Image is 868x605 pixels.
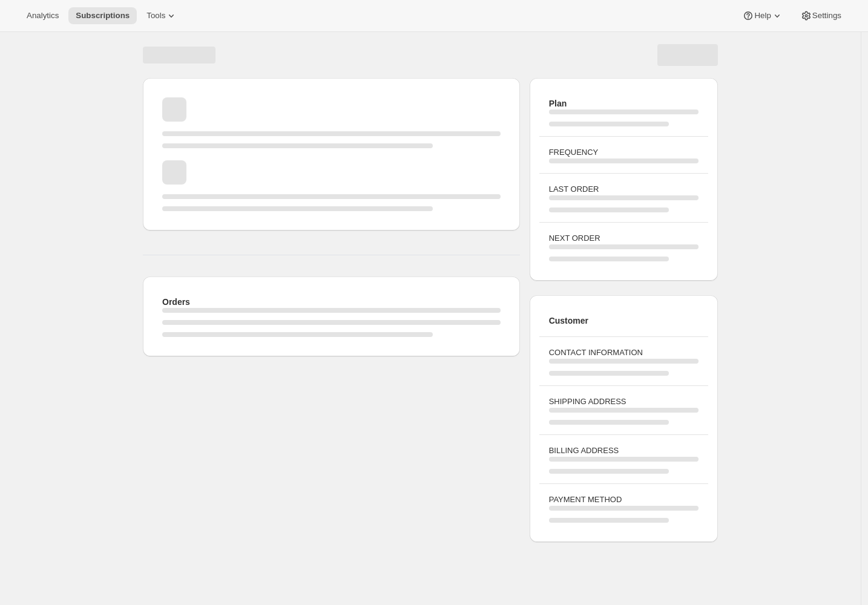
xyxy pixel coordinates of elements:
span: Settings [812,11,841,21]
h2: Customer [549,315,699,327]
h3: BILLING ADDRESS [549,445,699,457]
span: Help [754,11,771,21]
h3: SHIPPING ADDRESS [549,396,699,408]
span: Tools [146,11,165,21]
span: Analytics [27,11,59,21]
h2: Plan [549,97,699,110]
button: Analytics [19,7,66,24]
h3: NEXT ORDER [549,232,699,244]
button: Settings [793,7,849,24]
button: Tools [139,7,185,24]
button: Subscriptions [68,7,137,24]
span: Subscriptions [76,11,130,21]
h3: CONTACT INFORMATION [549,347,699,359]
div: Page loading [128,32,732,547]
button: Help [735,7,790,24]
h3: PAYMENT METHOD [549,494,699,506]
h3: FREQUENCY [549,146,699,159]
h3: LAST ORDER [549,183,699,195]
h2: Orders [162,296,501,308]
